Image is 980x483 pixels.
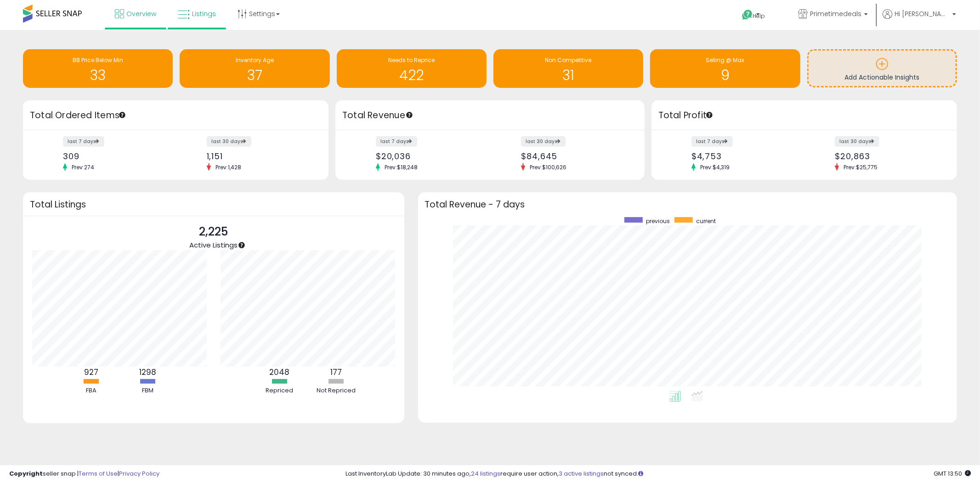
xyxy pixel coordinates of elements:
[119,469,159,478] a: Privacy Policy
[139,367,156,378] b: 1298
[341,68,482,83] h1: 422
[118,111,126,119] div: Tooltip anchor
[207,151,312,161] div: 1,151
[189,240,238,250] span: Active Listings
[525,163,571,171] span: Prev: $100,626
[238,241,246,249] div: Tooltip anchor
[120,386,175,395] div: FBM
[405,111,414,119] div: Tooltip anchor
[180,49,329,88] a: Inventory Age 37
[192,9,216,18] span: Listings
[883,9,956,30] a: Hi [PERSON_NAME]
[388,56,435,64] span: Needs to Reprice
[184,68,325,83] h1: 37
[753,12,765,20] span: Help
[844,73,919,82] span: Add Actionable Insights
[895,9,950,18] span: Hi [PERSON_NAME]
[471,469,501,478] a: 24 listings
[425,201,950,208] h3: Total Revenue - 7 days
[810,9,861,18] span: Primetimedeals
[655,68,795,83] h1: 9
[330,367,342,378] b: 177
[73,56,123,64] span: BB Price Below Min
[521,151,629,161] div: $84,645
[742,9,753,21] i: Get Help
[493,49,643,88] a: Non Competitive 31
[376,151,483,161] div: $20,036
[691,136,733,147] label: last 7 days
[189,223,238,241] p: 2,225
[342,109,638,122] h3: Total Revenue
[376,136,417,147] label: last 7 days
[63,386,119,395] div: FBA
[308,386,363,395] div: Not Repriced
[835,151,940,161] div: $20,863
[696,217,716,225] span: current
[63,151,169,161] div: 309
[691,151,797,161] div: $4,753
[839,163,882,171] span: Prev: $25,775
[835,136,879,147] label: last 30 days
[63,136,104,147] label: last 7 days
[67,163,99,171] span: Prev: 274
[646,217,670,225] span: previous
[23,49,173,88] a: BB Price Below Min 33
[706,56,744,64] span: Selling @ Max
[9,469,43,478] strong: Copyright
[696,163,734,171] span: Prev: $4,319
[28,68,168,83] h1: 33
[207,136,251,147] label: last 30 days
[30,201,397,208] h3: Total Listings
[30,109,322,122] h3: Total Ordered Items
[658,109,950,122] h3: Total Profit
[521,136,566,147] label: last 30 days
[252,386,307,395] div: Repriced
[545,56,592,64] span: Non Competitive
[236,56,274,64] span: Inventory Age
[559,469,604,478] a: 3 active listings
[126,9,156,18] span: Overview
[211,163,246,171] span: Prev: 1,428
[809,51,956,86] a: Add Actionable Insights
[705,111,714,119] div: Tooltip anchor
[735,2,783,30] a: Help
[269,367,289,378] b: 2048
[380,163,422,171] span: Prev: $18,248
[498,68,639,83] h1: 31
[84,367,98,378] b: 927
[934,469,971,478] span: 2025-08-15 13:50 GMT
[650,49,800,88] a: Selling @ Max 9
[337,49,487,88] a: Needs to Reprice 422
[79,469,118,478] a: Terms of Use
